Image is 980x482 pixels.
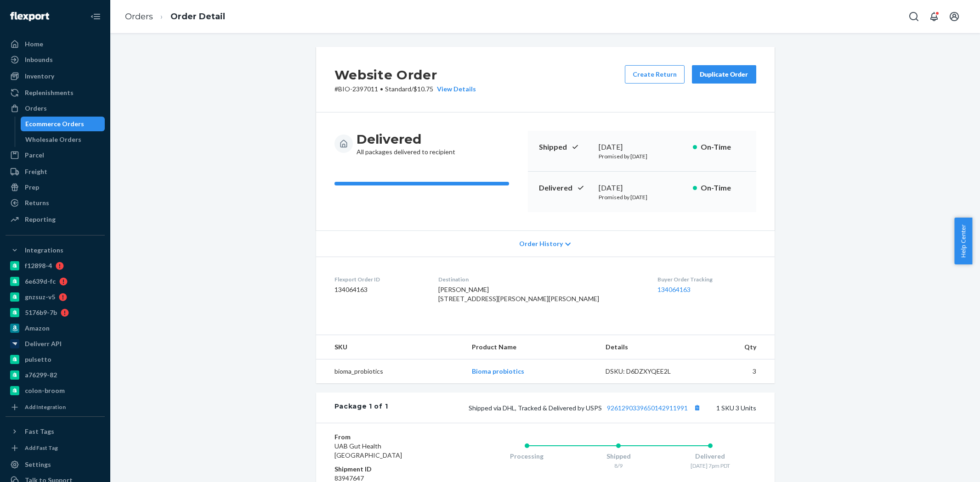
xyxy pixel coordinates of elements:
a: 9261290339650142911991 [607,404,688,412]
dt: Shipment ID [334,465,444,474]
div: gnzsuz-v5 [25,292,55,302]
button: Integrations [6,243,105,258]
div: 6e639d-fc [25,277,56,286]
p: # BIO-2397011 / $10.75 [334,84,476,94]
div: f12898-4 [25,261,52,270]
div: Amazon [25,324,50,333]
a: 6e639d-fc [6,274,105,289]
div: Orders [25,104,47,113]
button: Fast Tags [6,424,105,439]
button: Copy tracking number [691,402,703,414]
div: Settings [25,460,51,469]
div: 8/9 [572,462,664,470]
div: Wholesale Orders [25,135,81,144]
div: Add Fast Tag [25,444,58,452]
button: Help Center [954,218,972,264]
p: Delivered [539,183,591,193]
a: Orders [125,11,153,22]
a: Home [6,37,105,51]
p: Promised by [DATE] [599,193,685,201]
a: Prep [6,180,105,195]
dt: Flexport Order ID [334,275,424,283]
a: Inbounds [6,52,105,67]
span: Order History [519,239,563,248]
a: colon-broom [6,383,105,398]
a: Add Integration [6,402,105,413]
button: Open notifications [925,7,943,26]
a: 134064163 [657,286,691,293]
button: Close Navigation [86,7,105,26]
a: Add Fast Tag [6,443,105,454]
div: Returns [25,198,49,207]
span: Shipped via DHL, Tracked & Delivered by USPS [469,404,703,412]
span: UAB Gut Health [GEOGRAPHIC_DATA] [334,442,402,459]
a: Inventory [6,69,105,84]
div: DSKU: D6DZXYQEE2L [606,367,692,376]
a: Ecommerce Orders [21,117,105,131]
div: Reporting [25,215,56,224]
a: gnzsuz-v5 [6,290,105,304]
button: View Details [433,84,476,94]
div: Deliverr API [25,339,62,348]
p: Promised by [DATE] [599,152,685,160]
ol: breadcrumbs [118,3,232,30]
a: Deliverr API [6,336,105,351]
div: [DATE] [599,183,685,193]
td: 3 [699,359,775,384]
div: Replenishments [25,88,74,97]
div: Package 1 of 1 [334,402,388,414]
div: [DATE] [599,142,685,152]
dt: Buyer Order Tracking [657,275,756,283]
button: Create Return [625,65,685,84]
h3: Delivered [357,131,455,147]
a: Orders [6,101,105,116]
div: pulsetto [25,355,51,364]
p: On-Time [701,142,745,152]
a: Wholesale Orders [21,132,105,147]
a: Freight [6,164,105,179]
a: a76299-82 [6,368,105,382]
div: Freight [25,167,47,176]
div: Ecommerce Orders [25,119,84,129]
th: Product Name [465,335,598,359]
a: Returns [6,196,105,210]
h2: Website Order [334,65,476,84]
div: Processing [481,452,573,461]
div: Add Integration [25,403,66,411]
button: Open Search Box [905,7,923,26]
div: Fast Tags [25,427,54,436]
th: Qty [699,335,775,359]
button: Duplicate Order [692,65,756,84]
div: 1 SKU 3 Units [388,402,756,414]
dd: 134064163 [334,285,424,294]
div: Integrations [25,246,63,255]
a: Reporting [6,212,105,227]
div: Duplicate Order [700,70,748,79]
div: 5176b9-7b [25,308,57,317]
div: Prep [25,183,39,192]
a: Bioma probiotics [472,367,524,375]
th: Details [598,335,699,359]
div: [DATE] 7pm PDT [664,462,756,470]
div: Parcel [25,151,44,160]
button: Open account menu [945,7,963,26]
a: 5176b9-7b [6,305,105,320]
span: [PERSON_NAME] [STREET_ADDRESS][PERSON_NAME][PERSON_NAME] [438,286,599,303]
a: f12898-4 [6,258,105,273]
dt: From [334,432,444,442]
td: bioma_probiotics [316,359,465,384]
img: Flexport logo [10,12,49,21]
dt: Destination [438,275,643,283]
a: pulsetto [6,352,105,367]
div: Shipped [572,452,664,461]
span: • [380,85,383,93]
div: Inbounds [25,55,53,64]
div: colon-broom [25,386,65,395]
div: Home [25,39,43,49]
iframe: Opens a widget where you can chat to one of our agents [922,454,971,477]
a: Amazon [6,321,105,336]
a: Settings [6,457,105,472]
div: All packages delivered to recipient [357,131,455,157]
p: Shipped [539,142,591,152]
